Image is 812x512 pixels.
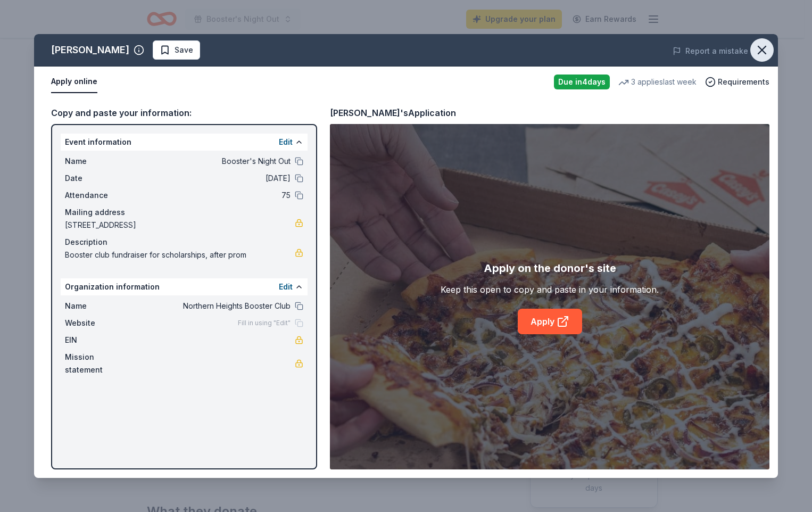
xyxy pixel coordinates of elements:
[705,76,769,88] button: Requirements
[65,189,136,202] span: Attendance
[65,334,136,346] span: EIN
[136,189,291,202] span: 75
[330,106,456,120] div: [PERSON_NAME]'s Application
[279,280,293,293] button: Edit
[441,283,659,296] div: Keep this open to copy and paste in your information.
[61,278,308,295] div: Organization information
[51,42,129,59] div: [PERSON_NAME]
[136,300,291,312] span: Northern Heights Booster Club
[65,172,136,185] span: Date
[484,260,616,277] div: Apply on the donor's site
[136,155,291,168] span: Booster's Night Out
[279,136,293,148] button: Edit
[65,351,136,376] span: Mission statement
[175,44,193,56] span: Save
[65,249,295,261] span: Booster club fundraiser for scholarships, after prom
[238,319,291,327] span: Fill in using "Edit"
[65,219,295,232] span: [STREET_ADDRESS]
[65,317,136,329] span: Website
[65,300,136,312] span: Name
[51,71,97,93] button: Apply online
[554,75,610,89] div: Due in 4 days
[65,236,303,249] div: Description
[61,134,308,151] div: Event information
[718,76,769,88] span: Requirements
[136,172,291,185] span: [DATE]
[673,45,748,57] button: Report a mistake
[65,155,136,168] span: Name
[65,206,303,219] div: Mailing address
[618,76,697,88] div: 3 applies last week
[518,309,582,334] a: Apply
[153,40,200,60] button: Save
[51,106,317,120] div: Copy and paste your information:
